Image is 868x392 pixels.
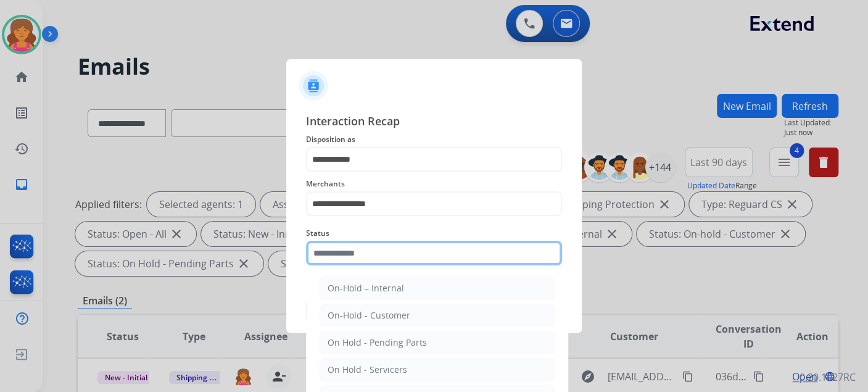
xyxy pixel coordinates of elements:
[299,71,328,101] img: contactIcon
[328,282,404,294] div: On-Hold – Internal
[306,132,562,147] span: Disposition as
[328,336,427,349] div: On Hold - Pending Parts
[328,364,407,376] div: On Hold - Servicers
[306,177,562,191] span: Merchants
[800,370,856,385] p: 0.20.1027RC
[306,112,562,132] span: Interaction Recap
[306,226,562,241] span: Status
[328,309,410,322] div: On-Hold - Customer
